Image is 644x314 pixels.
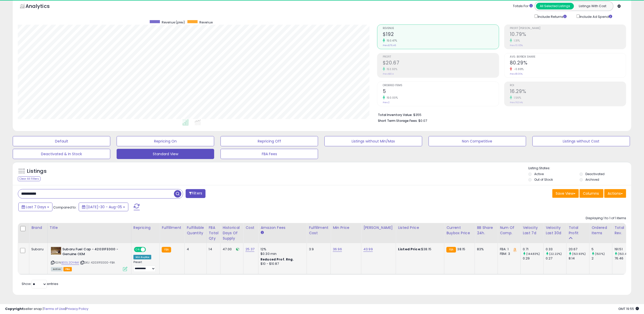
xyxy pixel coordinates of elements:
small: FBA [162,247,171,253]
span: Profit [383,56,499,58]
small: (153.93%) [572,252,586,256]
button: Repricing On [117,136,214,146]
div: Preset: [133,260,156,272]
h5: Analytics [25,3,60,11]
button: Filters [186,189,205,198]
div: seller snap | | [5,307,88,311]
button: Listings With Cost [574,3,612,9]
label: Deactivated [585,172,605,176]
button: Save View [552,189,579,198]
b: Reduced Prof. Rng. [261,257,294,261]
div: 83% [477,247,494,252]
div: Brand [31,225,45,230]
p: Listing States: [528,166,631,171]
a: B00L2OY4MI [61,260,79,265]
span: | SKU: 42031FE000-FBA [80,260,115,265]
b: Total Inventory Value: [378,113,413,117]
span: Last 7 Days [26,204,46,210]
small: Prev: 2 [383,101,390,104]
div: Totals For [513,4,533,9]
button: Actions [604,189,626,198]
small: Prev: 10.65% [510,44,523,47]
b: Listed Price: [398,247,421,252]
div: 8.14 [569,256,589,261]
div: Include Ad Spend [573,14,621,19]
span: Revenue [199,20,213,24]
a: 36.96 [333,247,342,252]
div: Win BuyBox [133,255,152,259]
div: 0.27 [546,256,566,261]
a: Terms of Use [44,306,65,311]
div: Repricing [133,225,157,230]
div: Velocity Last 7d [523,225,541,236]
h2: $20.67 [383,60,499,67]
small: 150.47% [385,39,397,43]
div: 5 [592,247,612,252]
div: 14 [209,247,217,252]
div: BB Share 24h. [477,225,496,236]
h2: 5 [383,88,499,95]
div: Displaying 1 to 1 of 1 items [586,216,626,221]
div: 47.00 [223,247,239,252]
div: Subaru [31,247,44,252]
small: (144.83%) [526,252,540,256]
div: [PERSON_NAME] [363,225,394,230]
small: Prev: 16.04% [510,101,523,104]
span: Ordered Items [383,84,499,87]
div: 191.51 [614,247,635,252]
label: Out of Stock [534,177,553,182]
div: Clear All Filters [18,176,40,181]
div: 2 [592,256,612,261]
span: ON [134,247,141,252]
h5: Listings [27,168,47,175]
small: Amazon Fees. [261,230,264,235]
small: 1.56% [512,96,521,100]
div: Total Profit [569,225,587,236]
h2: 10.79% [510,31,626,38]
div: Min Price [333,225,359,230]
span: Avg. Buybox Share [510,56,626,58]
div: $38.15 [398,247,440,252]
div: 4 [187,247,202,252]
b: Subaru Fuel Cap - 42031FE000 - Genuine OEM [62,247,124,258]
button: [DATE]-30 - Aug-05 [79,203,128,211]
button: Listings without Cost [532,136,630,146]
button: Standard View [117,149,214,159]
a: 43.99 [363,247,373,252]
span: [DATE]-30 - Aug-05 [86,204,122,210]
small: -0.88% [512,67,524,71]
button: Non Competitive [429,136,526,146]
div: 12% [261,247,303,252]
div: 0.33 [546,247,566,252]
div: 3.9 [309,247,327,252]
button: Columns [580,189,604,198]
strong: Copyright [5,306,24,311]
div: Amazon Fees [261,225,305,230]
div: Cost [245,225,256,230]
div: ASIN: [51,247,127,271]
small: FBA [446,247,456,253]
span: ROI [510,84,626,87]
div: Total Rev. [614,225,633,236]
div: FBM: 3 [500,252,517,256]
button: Listings without Min/Max [324,136,422,146]
span: 38.15 [457,247,465,252]
div: Fulfillment [162,225,182,230]
div: FBA: 1 [500,247,517,252]
small: Prev: 81.00% [510,72,523,75]
span: 2025-08-13 19:55 GMT [618,306,639,311]
button: Last 7 Days [18,203,52,211]
div: $10 - $10.87 [261,262,303,266]
span: All listings currently available for purchase on Amazon [51,267,63,271]
div: FBA Total Qty [209,225,218,241]
a: Privacy Policy [66,306,88,311]
div: 20.67 [569,247,589,252]
small: 150.00% [385,96,398,100]
div: Listed Price [398,225,442,230]
div: Num of Comp. [500,225,518,236]
label: Active [534,172,544,176]
div: Fulfillable Quantity [187,225,204,236]
div: Include Returns [531,14,573,19]
div: 76.46 [614,256,635,261]
div: 0.71 [523,247,543,252]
